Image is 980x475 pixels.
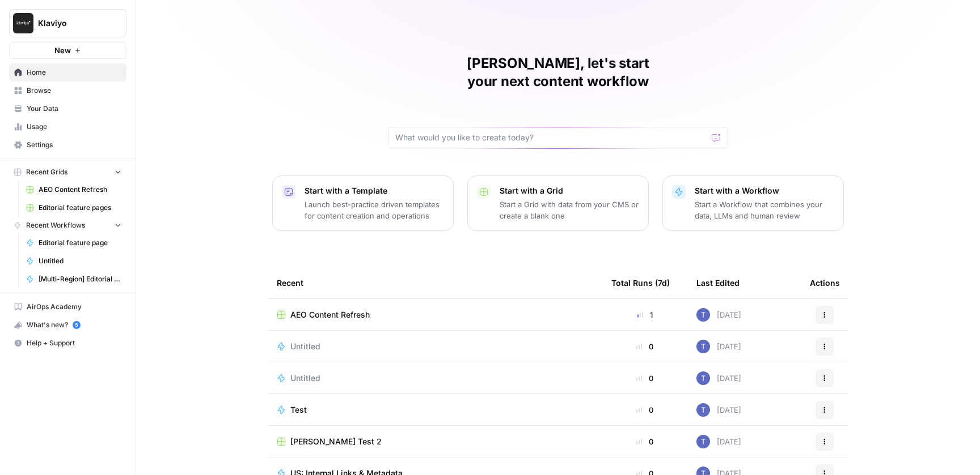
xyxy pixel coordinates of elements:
img: x8yczxid6s1iziywf4pp8m9fenlh [696,308,710,322]
span: [Multi-Region] Editorial feature page [39,274,121,284]
p: Start with a Grid [500,185,639,196]
span: AEO Content Refresh [290,309,370,320]
div: What's new? [10,316,126,333]
p: Start a Grid with data from your CMS or create a blank one [500,199,639,221]
img: x8yczxid6s1iziywf4pp8m9fenlh [696,371,710,385]
span: Browse [27,85,121,96]
p: Start a Workflow that combines your data, LLMs and human review [695,199,834,221]
a: Editorial feature pages [21,199,126,217]
img: x8yczxid6s1iziywf4pp8m9fenlh [696,340,710,353]
a: Usage [9,118,126,136]
span: Usage [27,122,121,132]
a: 5 [73,321,81,329]
span: Editorial feature pages [39,203,121,213]
a: Home [9,63,126,82]
a: AEO Content Refresh [277,309,593,320]
button: What's new? 5 [9,316,126,334]
span: Klaviyo [38,18,107,29]
input: What would you like to create today? [395,132,707,143]
button: Start with a GridStart a Grid with data from your CMS or create a blank one [467,176,649,231]
a: AirOps Academy [9,298,126,316]
button: New [9,42,126,59]
a: AEO Content Refresh [21,181,126,199]
div: [DATE] [696,340,741,353]
div: Recent [277,267,593,298]
div: 0 [611,373,678,384]
div: [DATE] [696,371,741,385]
span: Your Data [27,104,121,114]
img: x8yczxid6s1iziywf4pp8m9fenlh [696,435,710,448]
a: Editorial feature page [21,234,126,252]
div: Actions [810,267,840,298]
span: Untitled [39,256,121,266]
a: Test [277,404,593,416]
span: Editorial feature page [39,238,121,248]
span: Recent Workflows [26,220,85,230]
span: Home [27,67,121,78]
span: New [54,45,71,56]
span: AirOps Academy [27,302,121,312]
h1: [PERSON_NAME], let's start your next content workflow [388,54,728,91]
div: 0 [611,341,678,352]
button: Start with a TemplateLaunch best-practice driven templates for content creation and operations [272,176,454,231]
span: Recent Grids [26,167,67,177]
span: Settings [27,140,121,150]
button: Workspace: Klaviyo [9,9,126,37]
p: Start with a Workflow [695,185,834,196]
a: [PERSON_NAME] Test 2 [277,436,593,447]
div: 0 [611,404,678,416]
p: Launch best-practice driven templates for content creation and operations [305,199,444,221]
img: x8yczxid6s1iziywf4pp8m9fenlh [696,403,710,417]
a: Untitled [21,252,126,270]
button: Help + Support [9,334,126,352]
div: 0 [611,436,678,447]
div: Last Edited [696,267,740,298]
a: Settings [9,136,126,154]
span: [PERSON_NAME] Test 2 [290,436,382,447]
div: [DATE] [696,308,741,322]
button: Start with a WorkflowStart a Workflow that combines your data, LLMs and human review [662,176,844,231]
text: 5 [75,322,78,328]
span: Untitled [290,341,320,352]
span: Untitled [290,373,320,384]
div: [DATE] [696,435,741,448]
div: 1 [611,309,678,320]
a: [Multi-Region] Editorial feature page [21,270,126,288]
a: Browse [9,82,126,100]
a: Untitled [277,373,593,384]
button: Recent Grids [9,164,126,181]
a: Untitled [277,341,593,352]
span: Test [290,404,307,416]
p: Start with a Template [305,185,444,196]
a: Your Data [9,100,126,118]
div: [DATE] [696,403,741,417]
div: Total Runs (7d) [611,267,670,298]
img: Klaviyo Logo [13,13,33,33]
button: Recent Workflows [9,217,126,234]
span: AEO Content Refresh [39,185,121,195]
span: Help + Support [27,338,121,348]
